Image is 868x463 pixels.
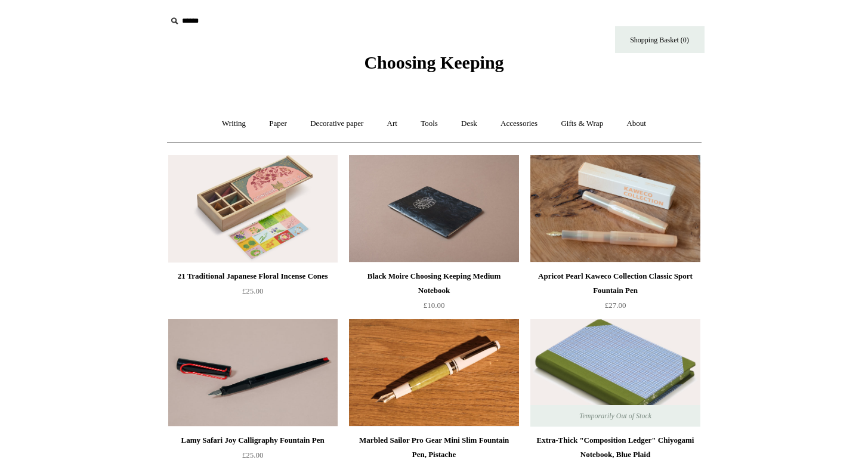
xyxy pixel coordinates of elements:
img: Black Moire Choosing Keeping Medium Notebook [349,155,518,263]
div: Lamy Safari Joy Calligraphy Fountain Pen [171,433,335,447]
a: Decorative paper [299,108,374,140]
div: Extra-Thick "Composition Ledger" Chiyogami Notebook, Blue Plaid [533,433,697,462]
img: Apricot Pearl Kaweco Collection Classic Sport Fountain Pen [530,155,700,263]
a: Accessories [490,108,548,140]
a: About [616,108,657,140]
a: Marbled Sailor Pro Gear Mini Slim Fountain Pen, Pistache Marbled Sailor Pro Gear Mini Slim Founta... [349,319,518,427]
img: Extra-Thick "Composition Ledger" Chiyogami Notebook, Blue Plaid [530,319,700,427]
a: Lamy Safari Joy Calligraphy Fountain Pen Lamy Safari Joy Calligraphy Fountain Pen [168,319,338,427]
div: Apricot Pearl Kaweco Collection Classic Sport Fountain Pen [533,269,697,298]
a: Apricot Pearl Kaweco Collection Classic Sport Fountain Pen Apricot Pearl Kaweco Collection Classi... [530,155,700,263]
span: £27.00 [605,301,626,310]
a: 21 Traditional Japanese Floral Incense Cones 21 Traditional Japanese Floral Incense Cones [168,155,338,263]
a: Black Moire Choosing Keeping Medium Notebook £10.00 [349,269,518,318]
a: Choosing Keeping [364,62,503,70]
span: £25.00 [242,286,264,295]
a: Extra-Thick "Composition Ledger" Chiyogami Notebook, Blue Plaid Extra-Thick "Composition Ledger" ... [530,319,700,427]
a: Tools [410,108,449,140]
a: Apricot Pearl Kaweco Collection Classic Sport Fountain Pen £27.00 [530,269,700,318]
span: £25.00 [242,450,264,459]
img: Lamy Safari Joy Calligraphy Fountain Pen [168,319,338,427]
a: Writing [211,108,257,140]
a: Paper [258,108,298,140]
img: Marbled Sailor Pro Gear Mini Slim Fountain Pen, Pistache [349,319,518,427]
a: Art [376,108,408,140]
div: Marbled Sailor Pro Gear Mini Slim Fountain Pen, Pistache [352,433,515,462]
a: Desk [450,108,488,140]
div: Black Moire Choosing Keeping Medium Notebook [352,269,515,298]
a: Black Moire Choosing Keeping Medium Notebook Black Moire Choosing Keeping Medium Notebook [349,155,518,263]
a: Gifts & Wrap [550,108,614,140]
span: £10.00 [424,301,445,310]
a: Shopping Basket (0) [615,26,705,53]
div: 21 Traditional Japanese Floral Incense Cones [171,269,335,283]
img: 21 Traditional Japanese Floral Incense Cones [168,155,338,263]
span: Choosing Keeping [364,53,503,72]
a: 21 Traditional Japanese Floral Incense Cones £25.00 [168,269,338,318]
span: Temporarily Out of Stock [567,405,663,427]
